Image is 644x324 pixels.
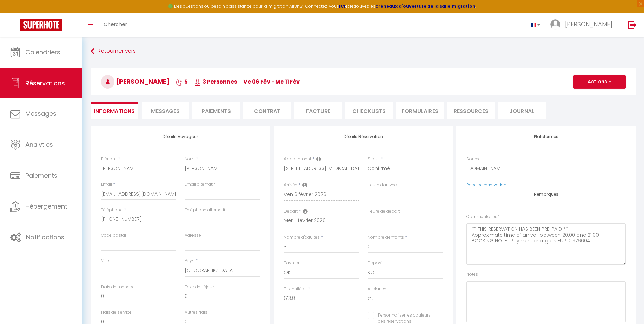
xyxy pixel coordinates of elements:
span: Réservations [25,79,65,87]
h4: Remarques [466,192,626,197]
label: Code postal [101,232,126,239]
label: Commentaires [466,214,499,220]
label: Notes [466,271,478,278]
a: Retourner vers [91,45,636,57]
a: créneaux d'ouverture de la salle migration [375,3,475,9]
label: Heure de départ [368,208,400,215]
label: Prénom [101,156,117,162]
span: [PERSON_NAME] [565,20,612,29]
li: Ressources [447,102,495,119]
label: Autres frais [185,309,207,316]
span: Hébergement [25,202,67,211]
span: ve 06 Fév - me 11 Fév [243,78,300,86]
label: Taxe de séjour [185,284,214,290]
h4: Plateformes [466,134,626,139]
img: logout [628,21,637,29]
label: Payment [284,260,302,266]
label: Statut [368,156,380,162]
span: [PERSON_NAME] [101,77,169,86]
label: Téléphone alternatif [185,207,225,213]
li: Contrat [243,102,291,119]
h4: Détails Réservation [284,134,443,139]
label: Arrivée [284,182,297,188]
li: Facture [294,102,342,119]
label: Départ [284,208,298,215]
label: A relancer [368,286,388,292]
label: Deposit [368,260,384,266]
label: Adresse [185,232,201,239]
label: Nom [185,156,195,162]
li: Informations [91,102,138,119]
label: Ville [101,258,109,264]
span: Analytics [25,140,53,149]
label: Email [101,181,112,188]
span: Messages [25,109,56,118]
label: Prix nuitées [284,286,307,292]
img: ... [550,19,560,30]
a: ... [PERSON_NAME] [545,13,621,37]
h4: Détails Voyageur [101,134,260,139]
label: Nombre d'adultes [284,234,320,241]
span: Notifications [26,233,65,241]
label: Téléphone [101,207,123,213]
span: 3 Personnes [194,78,237,86]
label: Email alternatif [185,181,215,188]
label: Frais de ménage [101,284,135,290]
a: Page de réservation [466,182,507,188]
img: Super Booking [20,19,62,31]
li: CHECKLISTS [345,102,393,119]
a: Chercher [98,13,132,37]
span: Chercher [104,21,127,28]
li: Journal [498,102,546,119]
li: FORMULAIRES [396,102,444,119]
label: Source [466,156,481,162]
span: 5 [176,78,188,86]
span: Calendriers [25,48,60,56]
span: Messages [151,107,180,115]
label: Frais de service [101,309,132,316]
label: Nombre d'enfants [368,234,404,241]
label: Appartement [284,156,311,162]
button: Actions [573,75,626,89]
a: ICI [339,3,345,9]
label: Heure d'arrivée [368,182,397,188]
button: Ouvrir le widget de chat LiveChat [5,3,26,23]
li: Paiements [192,102,240,119]
span: Paiements [25,171,57,180]
label: Pays [185,258,195,264]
